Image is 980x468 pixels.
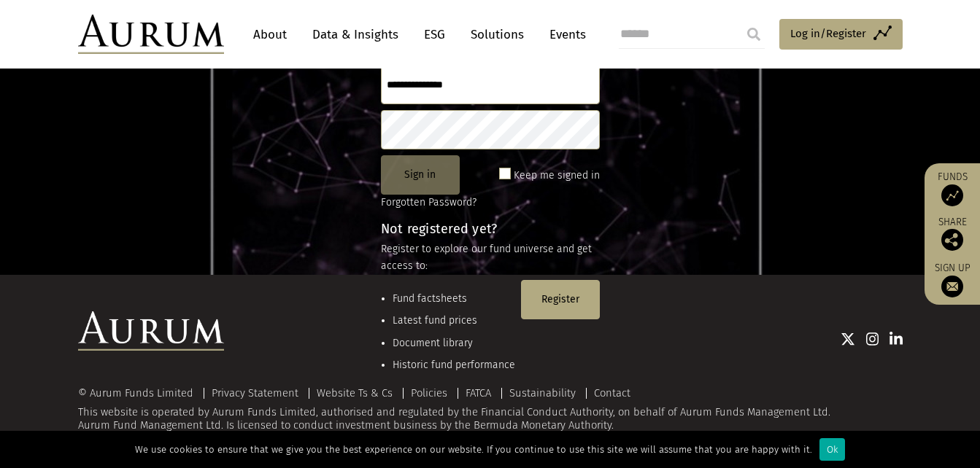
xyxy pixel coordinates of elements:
[305,21,406,48] a: Data & Insights
[381,241,600,274] p: Register to explore our fund universe and get access to:
[941,184,963,206] img: Access Funds
[779,19,903,50] a: Log in/Register
[78,15,224,54] img: Aurum
[890,332,903,346] img: Linkedin icon
[381,196,477,208] a: Forgotten Password?
[381,222,600,235] h4: Not registered yet?
[466,386,491,399] a: FATCA
[411,386,447,399] a: Policies
[463,21,531,48] a: Solutions
[932,217,973,251] div: Share
[790,25,866,42] span: Log in/Register
[866,332,879,346] img: Instagram icon
[941,229,963,251] img: Share this post
[819,438,845,461] div: Ok
[393,291,515,307] li: Fund factsheets
[841,332,855,346] img: Twitter icon
[78,388,201,399] div: © Aurum Funds Limited
[417,21,452,48] a: ESG
[212,386,298,399] a: Privacy Statement
[941,276,963,297] img: Sign up to our newsletter
[932,262,973,297] a: Sign up
[317,386,393,399] a: Website Ts & Cs
[78,311,224,351] img: Aurum Logo
[521,280,600,319] button: Register
[381,155,460,195] button: Sign in
[246,21,294,48] a: About
[594,386,630,399] a: Contact
[932,171,973,206] a: Funds
[739,20,768,49] input: Submit
[509,386,576,399] a: Sustainability
[514,167,600,184] label: Keep me signed in
[542,21,586,48] a: Events
[78,387,903,432] div: This website is operated by Aurum Funds Limited, authorised and regulated by the Financial Conduc...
